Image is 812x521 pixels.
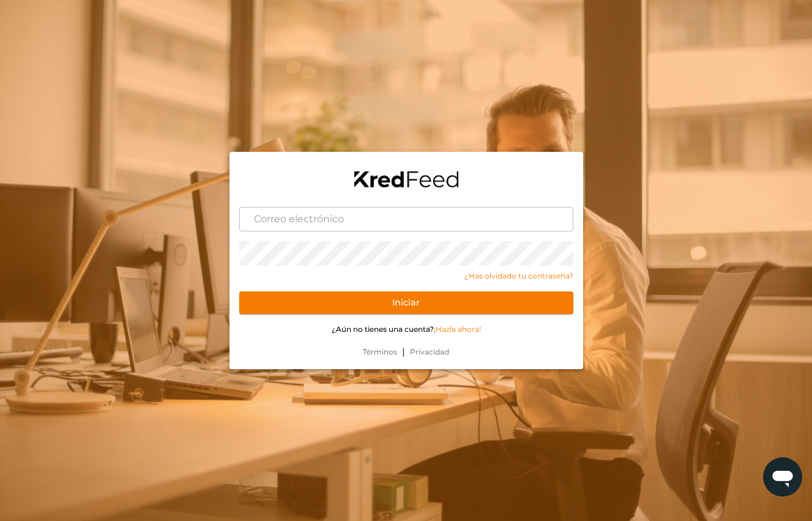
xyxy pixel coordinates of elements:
a: ¿Has olvidado tu contraseña? [239,271,573,282]
img: logo-black.png [354,171,458,187]
img: chatIcon [770,465,795,489]
a: Privacidad [405,347,454,358]
a: Términos [358,347,402,358]
a: ¡Hazla ahora! [434,324,481,334]
div: | [229,345,583,369]
button: Iniciar [239,291,573,315]
p: ¿Aún no tienes una cuenta? [239,324,573,335]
